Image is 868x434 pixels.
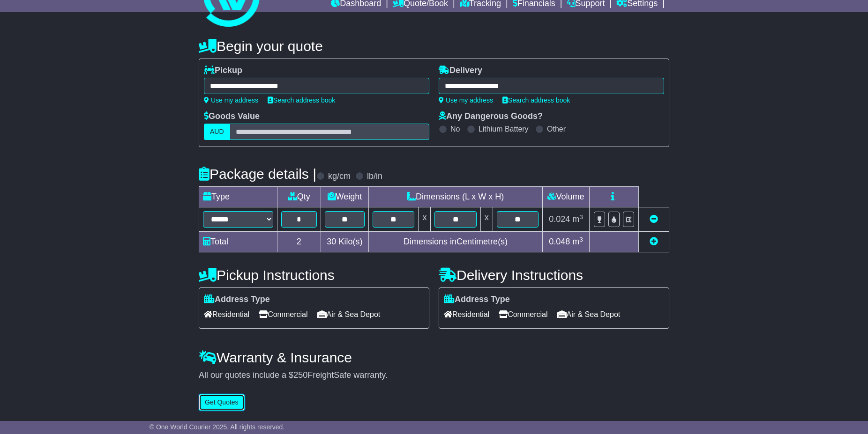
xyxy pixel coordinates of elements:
[204,294,270,305] label: Address Type
[549,237,570,246] span: 0.048
[572,214,583,224] span: m
[277,232,321,252] td: 2
[579,236,583,243] sup: 3
[579,213,583,221] sup: 3
[419,207,431,232] td: x
[321,232,369,252] td: Kilo(s)
[450,125,460,133] label: No
[150,423,285,431] span: © One World Courier 2025. All rights reserved.
[204,307,249,322] span: Residential
[277,187,321,207] td: Qty
[547,125,566,133] label: Other
[439,96,493,104] a: Use my address
[204,124,230,140] label: AUD
[199,166,316,182] h4: Package details |
[444,307,489,322] span: Residential
[439,267,669,283] h4: Delivery Instructions
[499,307,547,322] span: Commercial
[268,96,335,104] a: Search address book
[480,207,493,232] td: x
[321,187,369,207] td: Weight
[549,214,570,224] span: 0.024
[572,237,583,246] span: m
[328,171,351,182] label: kg/cm
[444,294,510,305] label: Address Type
[199,38,669,54] h4: Begin your quote
[199,370,669,381] div: All our quotes include a $ FreightSafe warranty.
[650,237,658,246] a: Add new item
[542,187,589,207] td: Volume
[439,111,543,122] label: Any Dangerous Goods?
[199,394,245,411] button: Get Quotes
[199,350,669,365] h4: Warranty & Insurance
[479,125,529,133] label: Lithium Battery
[204,66,242,76] label: Pickup
[367,171,382,182] label: lb/in
[204,111,260,122] label: Goods Value
[199,187,277,207] td: Type
[199,232,277,252] td: Total
[204,96,258,104] a: Use my address
[650,214,658,224] a: Remove this item
[199,267,429,283] h4: Pickup Instructions
[327,237,336,246] span: 30
[293,370,307,380] span: 250
[557,307,621,322] span: Air & Sea Depot
[439,66,482,76] label: Delivery
[259,307,307,322] span: Commercial
[317,307,381,322] span: Air & Sea Depot
[369,187,543,207] td: Dimensions (L x W x H)
[369,232,543,252] td: Dimensions in Centimetre(s)
[502,96,570,104] a: Search address book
